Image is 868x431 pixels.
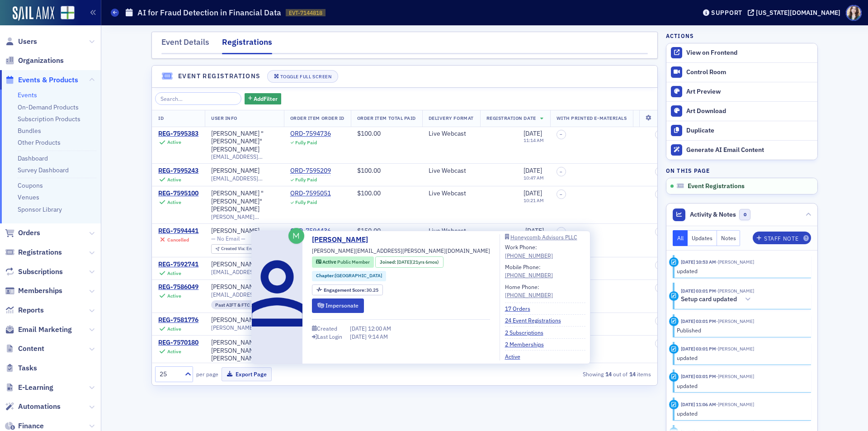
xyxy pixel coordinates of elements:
div: Active [167,199,181,205]
div: Registrations [222,36,272,54]
time: 2/3/2025 03:01 PM [681,288,716,294]
div: (21yrs 6mos) [397,259,439,266]
div: Art Download [686,107,813,115]
a: 24 Event Registrations [505,316,568,324]
span: E-Learning [18,383,53,393]
span: Organizations [18,56,64,66]
a: [PERSON_NAME] [211,283,259,291]
div: Joined: 2004-02-17 00:00:00 [375,256,443,268]
a: REG-7570180 [158,339,198,347]
label: per page [196,370,218,378]
div: updated [677,267,805,275]
a: Automations [5,402,61,412]
div: Active: Active: Public Member [312,256,374,268]
div: End User [221,246,264,251]
a: Orders [5,228,40,238]
span: Delivery Format [429,115,474,121]
a: Events [18,91,37,99]
div: Home Phone: [505,283,553,299]
div: Active [167,270,181,276]
a: Art Preview [666,82,817,101]
a: Subscriptions [5,267,63,277]
span: Events & Products [18,75,78,85]
a: ORD-7595051 [290,189,331,198]
span: [EMAIL_ADDRESS][PERSON_NAME][DOMAIN_NAME] [211,269,278,275]
a: Coupons [18,181,43,189]
div: [PHONE_NUMBER] [505,251,553,260]
a: Email Marketing [5,325,72,335]
span: With Printed E-Materials [557,115,627,121]
span: [DATE] [350,333,368,340]
div: Active [167,349,181,355]
div: Fully Paid [295,199,317,205]
div: Live Webcast [429,189,474,198]
a: [PERSON_NAME] [211,260,259,269]
button: All [673,230,688,246]
div: Engagement Score: 30.25 [312,284,383,296]
span: Reports [18,305,44,315]
time: 8/15/2025 10:53 AM [681,259,716,265]
div: Staff Note [764,236,798,241]
a: 2 Subscriptions [505,328,550,336]
a: 2 Memberships [505,340,551,348]
span: Chapter : [316,272,335,279]
div: [US_STATE][DOMAIN_NAME] [756,9,840,17]
div: Active [167,293,181,299]
span: – [560,229,562,235]
div: Created [317,326,337,331]
a: REG-7595383 [158,130,198,138]
div: Last Login [317,334,342,339]
div: Active [167,139,181,145]
button: [US_STATE][DOMAIN_NAME] [748,9,844,16]
a: REG-7595243 [158,167,198,175]
a: Registrations [5,247,62,257]
time: 11:14 AM [524,137,544,143]
button: Impersonate [312,298,364,313]
input: Search… [155,92,241,105]
div: Showing out of items [492,370,651,378]
a: [PERSON_NAME] [211,227,259,235]
span: [PERSON_NAME][EMAIL_ADDRESS][PERSON_NAME][DOMAIN_NAME] [312,246,490,255]
span: Registrations [18,247,62,257]
a: [PERSON_NAME] "[PERSON_NAME]" [PERSON_NAME] [211,339,278,363]
a: REG-7592741 [158,260,198,269]
h4: On this page [666,166,818,175]
strong: 14 [604,370,613,378]
a: Survey Dashboard [18,166,69,174]
span: Public Member [337,259,370,265]
div: REG-7586049 [158,283,198,291]
span: Automations [18,402,61,412]
a: [PERSON_NAME] [211,316,259,324]
div: Chapter: [312,271,386,281]
span: Add Filter [254,95,278,103]
a: Other Products [18,138,61,147]
a: Subscription Products [18,115,80,123]
span: Profile [846,5,862,21]
button: Toggle Full Screen [267,70,339,83]
h4: Actions [666,32,694,40]
div: [PHONE_NUMBER] [505,291,553,299]
a: Art Download [666,101,817,121]
a: Sponsor Library [18,205,62,213]
span: [EMAIL_ADDRESS][DOMAIN_NAME] [211,153,278,160]
div: Update [669,257,679,267]
span: 12:00 AM [368,325,391,332]
button: Setup card updated [681,295,754,304]
div: Past AIFT & FTC Attendees [211,300,278,309]
span: Subscriptions [18,267,63,277]
span: Kristi Gates [716,346,754,352]
a: [PERSON_NAME] "[PERSON_NAME]" [PERSON_NAME] [211,130,278,154]
a: On-Demand Products [18,103,79,111]
a: Dashboard [18,154,48,162]
span: [DATE] [524,129,542,137]
button: AddFilter [245,93,282,104]
span: Active [322,259,337,265]
span: User Info [211,115,237,121]
div: Published [677,326,805,334]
